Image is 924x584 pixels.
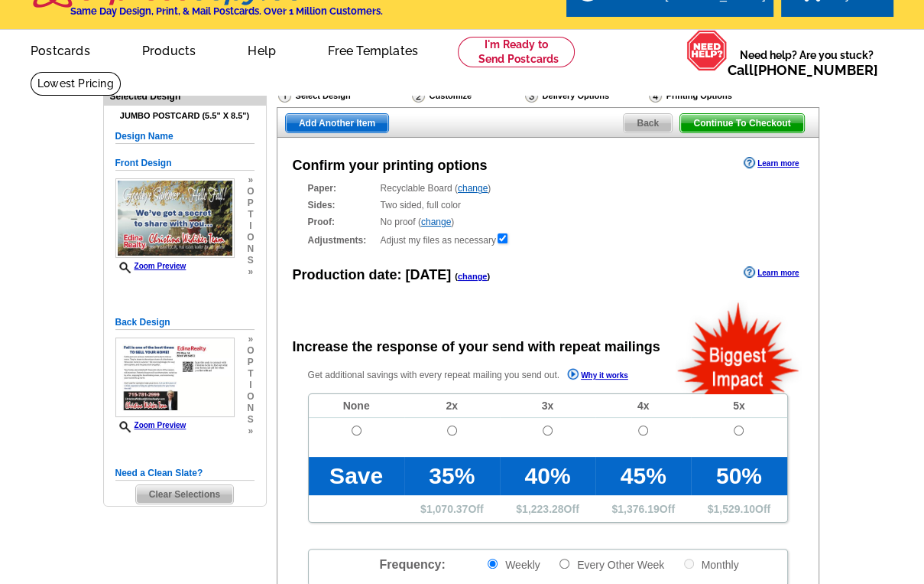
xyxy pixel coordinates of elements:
div: Recyclable Board ( ) [308,181,788,195]
span: 1,376.19 [618,503,660,515]
td: $ Off [595,495,691,522]
strong: Sides: [308,198,376,212]
strong: Proof: [308,215,376,229]
span: p [247,197,254,209]
span: [DATE] [406,267,452,282]
td: 4x [595,394,691,418]
td: 35% [404,457,500,495]
td: $ Off [500,495,595,522]
span: p [247,357,254,368]
label: Every Other Week [558,557,664,572]
span: 1,223.28 [522,503,564,515]
a: change [458,272,488,281]
a: Learn more [744,157,799,169]
img: Customize [412,89,425,103]
div: Production date: [293,265,491,285]
div: Adjust my files as necessary [308,232,788,247]
span: s [247,255,254,266]
td: 2x [404,394,500,418]
h4: Jumbo Postcard (5.5" x 8.5") [115,111,255,121]
td: 5x [691,394,786,418]
span: o [247,186,254,197]
div: Printing Options [647,88,781,107]
span: Clear Selections [136,485,233,504]
a: change [421,217,451,227]
span: 1,070.37 [426,503,468,515]
div: No proof ( ) [308,215,788,229]
span: n [247,243,254,255]
span: » [247,175,254,186]
a: [PHONE_NUMBER] [754,62,878,78]
td: None [309,394,404,418]
span: s [247,414,254,426]
a: Learn more [744,266,799,279]
span: i [247,220,254,232]
td: 50% [691,457,786,495]
span: » [247,266,254,278]
td: Save [309,457,404,495]
strong: Adjustments: [308,233,376,247]
a: Products [118,31,221,67]
td: $ Off [691,495,786,522]
input: Monthly [684,559,694,569]
input: Every Other Week [559,559,569,569]
a: Why it works [567,368,628,384]
span: t [247,368,254,380]
img: Delivery Options [525,89,538,103]
div: Selected Design [104,89,266,103]
td: 40% [500,457,595,495]
a: Zoom Preview [115,421,186,429]
img: small-thumb.jpg [115,178,235,258]
a: Free Templates [303,31,443,67]
span: ( ) [455,272,490,281]
div: Select Design [277,88,410,107]
strong: Paper: [308,181,376,195]
span: n [247,403,254,414]
a: Back [623,113,673,133]
h5: Back Design [115,315,255,330]
a: Zoom Preview [115,262,186,270]
img: help [686,30,728,71]
td: $ Off [404,495,500,522]
span: Add Another Item [286,114,388,132]
h4: Same Day Design, Print, & Mail Postcards. Over 1 Million Customers. [70,5,383,17]
img: Select Design [278,89,291,103]
span: Continue To Checkout [680,114,803,132]
label: Monthly [682,557,739,572]
span: Call [728,62,878,78]
span: » [247,334,254,345]
a: Postcards [6,31,115,67]
a: Add Another Item [285,113,389,133]
td: 3x [500,394,595,418]
span: t [247,209,254,220]
span: Back [624,114,672,132]
span: o [247,345,254,357]
div: Two sided, full color [308,198,788,212]
span: Need help? Are you stuck? [728,47,886,78]
span: o [247,232,254,243]
img: biggestImpact.png [676,300,802,394]
span: 1,529.10 [713,503,755,515]
a: Help [223,31,300,67]
img: small-thumb.jpg [115,338,235,417]
span: » [247,426,254,437]
div: Increase the response of your send with repeat mailings [293,337,660,357]
h5: Design Name [115,129,255,144]
img: Printing Options & Summary [649,89,662,103]
td: 45% [595,457,691,495]
div: Delivery Options [524,88,647,107]
div: Customize [410,88,524,103]
p: Get additional savings with every repeat mailing you send out. [308,367,661,384]
h5: Front Design [115,156,255,171]
h5: Need a Clean Slate? [115,466,255,481]
label: Weekly [486,557,540,572]
span: o [247,391,254,403]
span: i [247,380,254,391]
input: Weekly [488,559,498,569]
div: Confirm your printing options [293,155,488,176]
span: Frequency: [379,558,445,571]
a: change [458,183,488,194]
